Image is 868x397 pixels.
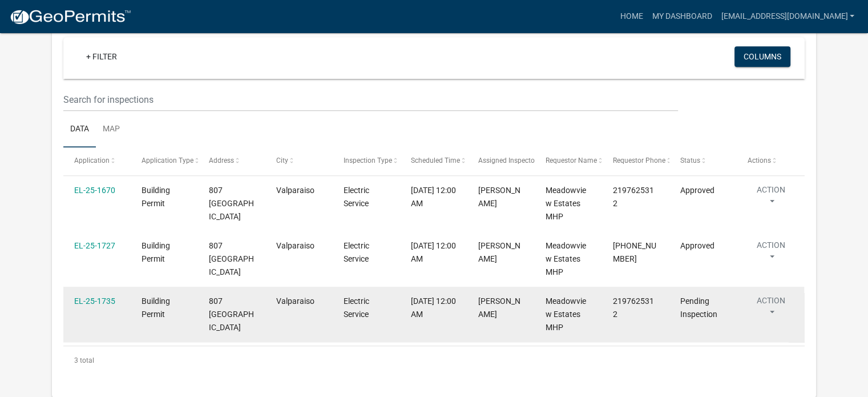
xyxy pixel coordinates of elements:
span: Electric Service [344,296,369,319]
span: 807 Greenfield [209,296,254,332]
span: Building Permit [142,241,170,263]
a: EL-25-1727 [74,241,115,250]
span: Requestor Name [546,157,597,165]
button: Action [748,295,794,323]
span: 09/10/2025, 12:00 AM [411,186,456,208]
span: Meadowview Estates MHP [546,186,586,221]
span: Scheduled Time [411,157,460,165]
span: 09/10/2025, 12:00 AM [411,241,456,263]
span: Requestor Phone [613,157,665,165]
span: Approved [680,186,714,195]
span: Electric Service [344,186,369,208]
span: Valparaiso [276,241,314,250]
button: Action [748,239,794,268]
datatable-header-cell: Scheduled Time [400,147,467,175]
span: 807 Greenfield [209,186,254,221]
span: Michael Haller [478,296,520,319]
span: Application Type [142,157,193,165]
button: Action [748,184,794,212]
datatable-header-cell: Status [669,147,737,175]
span: Valparaiso [276,186,314,195]
span: Actions [748,157,771,165]
datatable-header-cell: Requestor Phone [602,147,669,175]
input: Search for inspections [63,88,678,111]
span: Building Permit [142,186,170,208]
span: 09/10/2025, 12:00 AM [411,296,456,319]
span: Application [74,157,110,165]
datatable-header-cell: Actions [737,147,804,175]
datatable-header-cell: City [265,147,333,175]
span: Assigned Inspector [478,157,537,165]
a: My Dashboard [647,6,716,27]
span: Meadowview Estates MHP [546,296,586,332]
span: Pending Inspection [680,296,717,319]
span: Building Permit [142,296,170,319]
datatable-header-cell: Requestor Name [535,147,602,175]
span: Meadowview Estates MHP [546,241,586,276]
span: Approved [680,241,714,250]
a: EL-25-1670 [74,186,115,195]
span: Valparaiso [276,296,314,306]
span: City [276,157,288,165]
a: Map [96,111,127,148]
datatable-header-cell: Address [198,147,265,175]
div: 3 total [63,346,805,375]
datatable-header-cell: Assigned Inspector [467,147,535,175]
span: 2197625312 [613,186,654,208]
a: [EMAIL_ADDRESS][DOMAIN_NAME] [716,6,859,27]
span: 2197625312 [613,296,654,319]
button: Columns [734,46,790,67]
a: + Filter [77,46,126,67]
datatable-header-cell: Application [63,147,131,175]
datatable-header-cell: Application Type [131,147,198,175]
datatable-header-cell: Inspection Type [333,147,400,175]
a: Data [63,111,96,148]
span: Address [209,157,234,165]
span: 219-762-5312 [613,241,656,263]
span: Status [680,157,700,165]
span: Michael Haller [478,186,520,208]
span: Michael Haller [478,241,520,263]
a: EL-25-1735 [74,296,115,306]
a: Home [615,6,647,27]
span: 807 Greenfield [209,241,254,276]
span: Electric Service [344,241,369,263]
span: Inspection Type [344,157,392,165]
